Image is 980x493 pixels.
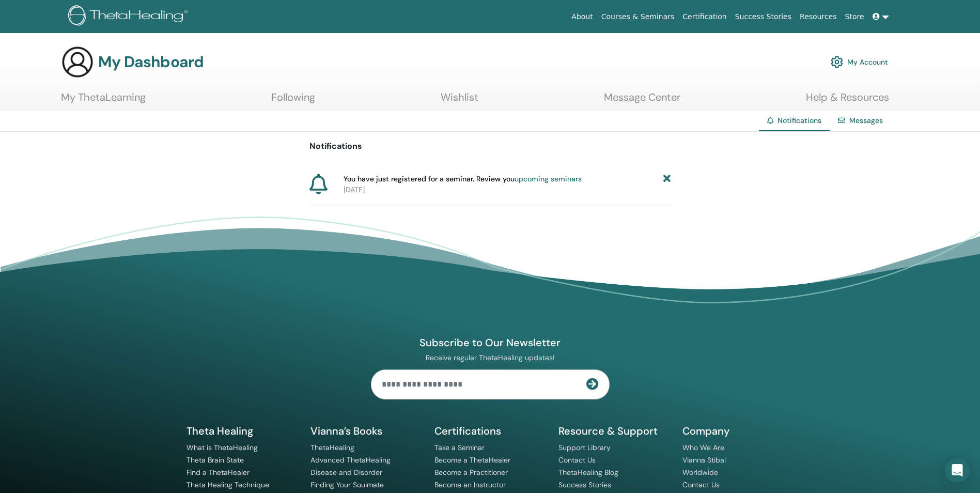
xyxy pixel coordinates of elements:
[831,53,843,71] img: cog.svg
[558,468,618,477] a: ThetaHealing Blog
[558,455,596,465] a: Contact Us
[98,53,204,71] h3: My Dashboard
[682,443,724,452] a: Who We Are
[371,336,610,349] h4: Subscribe to Our Newsletter
[434,480,506,489] a: Become an Instructor
[682,455,726,465] a: Vianna Stibal
[310,468,382,477] a: Disease and Disorder
[310,480,384,489] a: Finding Your Soulmate
[841,7,868,26] a: Store
[558,443,611,452] a: Support Library
[441,91,478,111] a: Wishlist
[344,174,582,184] span: You have just registered for a seminar. Review you
[777,116,821,125] span: Notifications
[68,5,192,28] img: logo.png
[310,443,354,452] a: ThetaHealing
[682,424,794,438] h5: Company
[186,443,258,452] a: What is ThetaHealing
[186,468,250,477] a: Find a ThetaHealer
[434,424,546,438] h5: Certifications
[186,455,244,465] a: Theta Brain State
[61,91,146,111] a: My ThetaLearning
[558,424,670,438] h5: Resource & Support
[271,91,315,111] a: Following
[186,424,298,438] h5: Theta Healing
[515,174,582,183] a: upcoming seminars
[558,480,611,489] a: Success Stories
[309,140,671,152] p: Notifications
[806,91,889,111] a: Help & Resources
[61,45,94,79] img: generic-user-icon.jpg
[831,51,888,73] a: My Account
[434,468,508,477] a: Become a Practitioner
[597,7,679,26] a: Courses & Seminars
[310,424,422,438] h5: Vianna’s Books
[682,480,720,489] a: Contact Us
[945,458,970,483] div: Open Intercom Messenger
[434,455,510,465] a: Become a ThetaHealer
[434,443,485,452] a: Take a Seminar
[678,7,730,26] a: Certification
[344,184,671,195] p: [DATE]
[796,7,841,26] a: Resources
[682,468,718,477] a: Worldwide
[186,480,269,489] a: Theta Healing Technique
[604,91,680,111] a: Message Center
[849,116,883,125] a: Messages
[310,455,391,465] a: Advanced ThetaHealing
[567,7,597,26] a: About
[731,7,796,26] a: Success Stories
[371,353,610,362] p: Receive regular ThetaHealing updates!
